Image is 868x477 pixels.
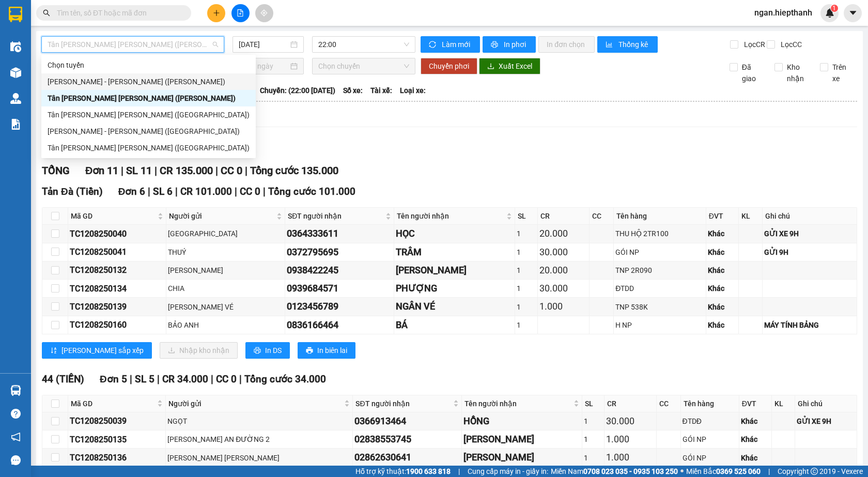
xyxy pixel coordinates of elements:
span: Đơn 5 [100,373,127,385]
div: PHƯỢNG [396,281,513,296]
span: In biên lai [317,345,347,356]
th: SL [515,208,538,225]
img: warehouse-icon [10,385,21,396]
span: Mã GD [71,398,155,409]
div: CHIA [168,283,283,294]
div: TC1208250132 [70,264,164,276]
span: Hỗ trợ kỹ thuật: [355,466,451,477]
div: 1.000 [606,450,654,465]
button: sort-ascending[PERSON_NAME] sắp xếp [42,342,152,359]
td: TC1208250135 [68,430,166,449]
div: Tân Châu - Hồ Chí Minh (Giường) [41,106,256,123]
td: 0123456789 [285,298,394,316]
span: SL 11 [126,164,152,177]
div: 02838553745 [354,432,459,447]
div: 30.000 [539,245,588,259]
div: 1 [517,247,536,258]
div: Tân [PERSON_NAME] [PERSON_NAME] ([GEOGRAPHIC_DATA]) [48,142,250,153]
div: Khác [741,416,770,427]
td: 0939684571 [285,280,394,298]
span: CR 135.000 [160,164,213,177]
span: Đơn 11 [85,164,118,177]
div: GỬI 9H [764,247,855,258]
span: search [43,9,50,17]
span: download [487,63,494,71]
img: warehouse-icon [10,93,21,104]
td: GIA HƯNG [462,430,582,449]
td: 0364333611 [285,225,394,243]
span: Đã giao [738,61,767,84]
button: printerIn biên lai [298,342,355,359]
div: Tân Châu - Hồ Chí Minh (Giường) [41,140,256,156]
div: BẢO ANH [168,319,283,331]
div: TC1208250134 [70,282,164,295]
span: message [11,455,21,465]
td: HOÀNG QUAN [462,449,582,467]
span: In phơi [504,39,528,50]
span: Số xe: [343,85,363,96]
div: Tân Châu - Hồ Chí Minh (TIỀN) [41,90,256,106]
span: copyright [811,468,818,475]
img: icon-new-feature [825,8,834,18]
div: TRÂM [396,245,513,259]
span: Thống kê [618,39,649,50]
span: Đơn 6 [118,186,146,197]
td: THANH THÚY [394,261,515,280]
span: SĐT người nhận [288,210,383,222]
span: Loại xe: [400,85,426,96]
td: TC1208250041 [68,243,166,261]
td: NGÂN VÉ [394,298,515,316]
span: Kho nhận [783,61,812,84]
div: MÁY TÍNH BẢNG [764,319,855,331]
span: CC 0 [221,164,242,177]
td: TC1208250040 [68,225,166,243]
div: 1 [584,416,603,427]
div: 02862630641 [354,450,459,465]
div: Khác [741,452,770,464]
span: | [768,466,770,477]
div: [PERSON_NAME] - [PERSON_NAME] ([PERSON_NAME]) [48,76,250,87]
div: ĐTDD [615,283,704,294]
sup: 1 [831,5,838,12]
div: 1 [584,434,603,445]
span: | [235,186,237,197]
div: 0938422245 [287,263,392,278]
span: | [458,466,460,477]
td: 0366913464 [353,412,461,430]
td: BÁ [394,316,515,334]
span: Người gửi [168,398,342,409]
strong: 0369 525 060 [716,467,761,475]
td: TC1208250160 [68,316,166,334]
th: ĐVT [706,208,739,225]
div: [PERSON_NAME] VÉ [168,301,283,313]
span: | [130,373,132,385]
button: printerIn DS [245,342,290,359]
div: Hồ Chí Minh - Tân Châu (TIỀN) [41,73,256,90]
span: | [121,164,123,177]
div: TC1208250136 [70,451,164,464]
div: BÁ [396,318,513,332]
td: 0938422245 [285,261,394,280]
div: THUÝ [168,247,283,258]
div: [PERSON_NAME] [463,432,580,447]
span: sync [429,41,438,49]
span: Tổng cước 34.000 [244,373,326,385]
div: 30.000 [539,281,588,296]
div: TC1208250041 [70,245,164,258]
div: 0939684571 [287,281,392,296]
img: warehouse-icon [10,67,21,78]
td: 02838553745 [353,430,461,449]
span: sort-ascending [50,347,57,355]
span: aim [260,9,268,17]
div: Khác [708,228,737,239]
button: printerIn phơi [483,36,536,53]
div: TNP 538K [615,301,704,313]
div: Khác [708,283,737,294]
button: downloadXuất Excel [479,58,540,74]
span: CC 0 [240,186,260,197]
div: GÓI NP [683,452,737,464]
span: | [239,373,242,385]
div: Hồ Chí Minh - Tân Châu (Giường) [41,123,256,140]
span: | [245,164,247,177]
span: Xuất Excel [499,60,532,72]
